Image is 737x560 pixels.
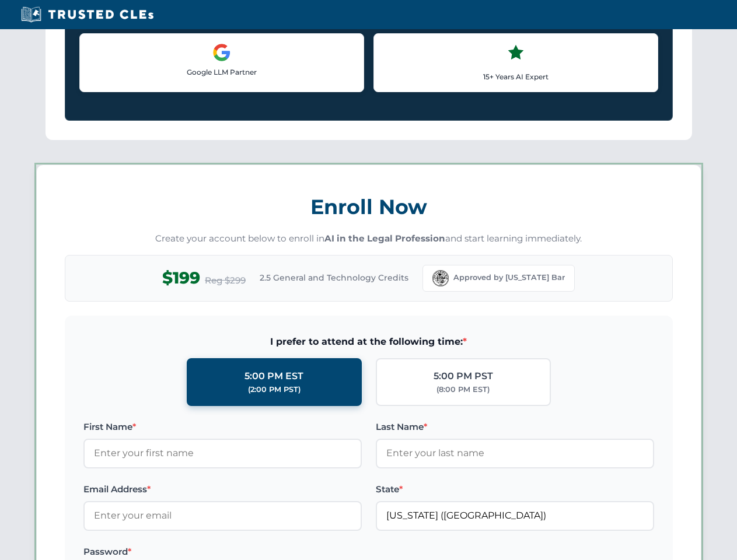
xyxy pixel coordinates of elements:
input: Enter your first name [83,439,362,468]
p: Google LLM Partner [89,66,354,78]
p: Create your account below to enroll in and start learning immediately. [65,232,673,246]
input: Enter your email [83,501,362,530]
label: State [376,482,654,496]
img: Google [212,43,231,62]
div: 5:00 PM EST [244,369,303,384]
input: Florida (FL) [376,501,654,530]
span: I prefer to attend at the following time: [83,334,654,349]
div: (8:00 PM EST) [436,384,490,395]
label: Email Address [83,482,362,496]
p: 15+ Years AI Expert [383,71,648,82]
span: 2.5 General and Technology Credits [260,271,408,284]
span: Approved by [US_STATE] Bar [453,272,565,283]
label: First Name [83,420,362,434]
div: (2:00 PM PST) [248,384,301,395]
input: Enter your last name [376,439,654,468]
img: Trusted CLEs [18,6,157,23]
strong: AI in the Legal Profession [324,233,445,244]
span: Reg $299 [205,274,246,288]
img: Florida Bar [432,270,449,286]
label: Password [83,545,362,559]
div: 5:00 PM PST [434,369,493,384]
span: $199 [162,265,200,291]
label: Last Name [376,420,654,434]
h3: Enroll Now [65,188,673,225]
